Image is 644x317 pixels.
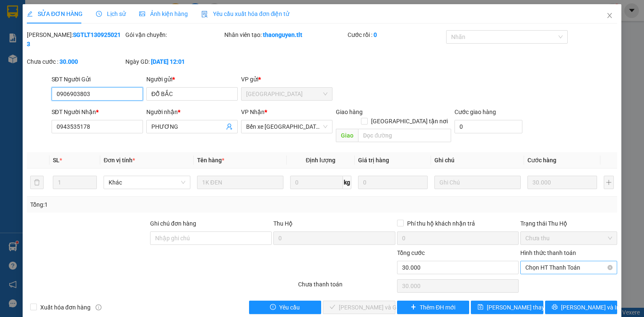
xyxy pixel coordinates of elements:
span: Sài Gòn [246,88,327,100]
span: Giao [336,129,358,142]
img: icon [201,11,208,18]
div: Bến xe [GEOGRAPHIC_DATA] [5,60,205,82]
button: printer[PERSON_NAME] và In [545,301,618,314]
input: Dọc đường [358,129,451,142]
span: [PERSON_NAME] và In [561,303,620,312]
div: Gói vận chuyển: [125,30,222,39]
span: info-circle [96,304,101,310]
button: plus [604,176,614,189]
div: Trạng thái Thu Hộ [520,219,617,228]
span: Xuất hóa đơn hàng [37,303,94,312]
span: Yêu cầu [279,303,300,312]
span: VP Nhận [241,109,265,115]
span: Giá trị hàng [358,157,389,164]
span: Lịch sử [96,10,126,17]
b: thaonguyen.tlt [263,31,302,38]
span: Tên hàng [197,157,224,164]
div: SĐT Người Nhận [52,107,143,117]
input: 0 [527,176,597,189]
text: BXTG1309250122 [52,40,158,55]
div: SĐT Người Gửi [52,75,143,84]
span: Định lượng [306,157,335,164]
span: Đơn vị tính [104,157,135,164]
span: Thêm ĐH mới [420,303,455,312]
div: [PERSON_NAME]: [27,30,124,49]
button: plusThêm ĐH mới [397,301,470,314]
span: exclamation-circle [270,304,276,311]
span: printer [552,304,558,311]
div: Nhân viên tạo: [224,30,346,39]
div: Ngày GD: [125,57,222,66]
div: Cước rồi : [348,30,444,39]
label: Cước giao hàng [454,109,496,115]
span: Bến xe Tiền Giang [246,120,327,133]
span: SỬA ĐƠN HÀNG [27,10,83,17]
input: Ghi Chú [434,176,521,189]
span: Phí thu hộ khách nhận trả [404,219,478,228]
button: save[PERSON_NAME] thay đổi [471,301,543,314]
button: check[PERSON_NAME] và Giao hàng [323,301,395,314]
th: Ghi chú [431,152,524,169]
span: save [478,304,483,311]
button: Close [598,4,621,28]
span: user-add [226,123,233,130]
span: close-circle [608,265,613,270]
b: SGTLT1309250213 [27,31,121,47]
span: [PERSON_NAME] thay đổi [487,303,554,312]
span: clock-circle [96,11,102,17]
input: 0 [358,176,428,189]
button: delete [30,176,44,189]
div: Chưa thanh toán [297,280,396,294]
span: Chưa thu [525,232,612,244]
span: Cước hàng [527,157,556,164]
span: SL [53,157,60,164]
div: VP gửi [241,75,332,84]
span: edit [27,11,33,17]
div: Người nhận [146,107,238,117]
span: Khác [109,176,185,189]
span: kg [343,176,351,189]
span: picture [139,11,145,17]
span: Giao hàng [336,109,363,115]
div: Chưa cước : [27,57,124,66]
span: [GEOGRAPHIC_DATA] tận nơi [368,117,451,126]
span: Thu Hộ [273,220,293,227]
span: close [606,12,613,19]
input: VD: Bàn, Ghế [197,176,283,189]
input: Cước giao hàng [454,120,522,133]
div: Người gửi [146,75,238,84]
span: Ảnh kiện hàng [139,10,188,17]
span: Chọn HT Thanh Toán [525,261,612,274]
span: plus [410,304,416,311]
span: Yêu cầu xuất hóa đơn điện tử [201,10,290,17]
span: Tổng cước [397,249,425,256]
label: Ghi chú đơn hàng [150,220,196,227]
b: 30.000 [60,58,78,65]
input: Ghi chú đơn hàng [150,231,272,245]
b: 0 [374,31,377,38]
b: [DATE] 12:01 [151,58,185,65]
label: Hình thức thanh toán [520,249,576,256]
button: exclamation-circleYêu cầu [249,301,322,314]
div: Tổng: 1 [30,200,249,209]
